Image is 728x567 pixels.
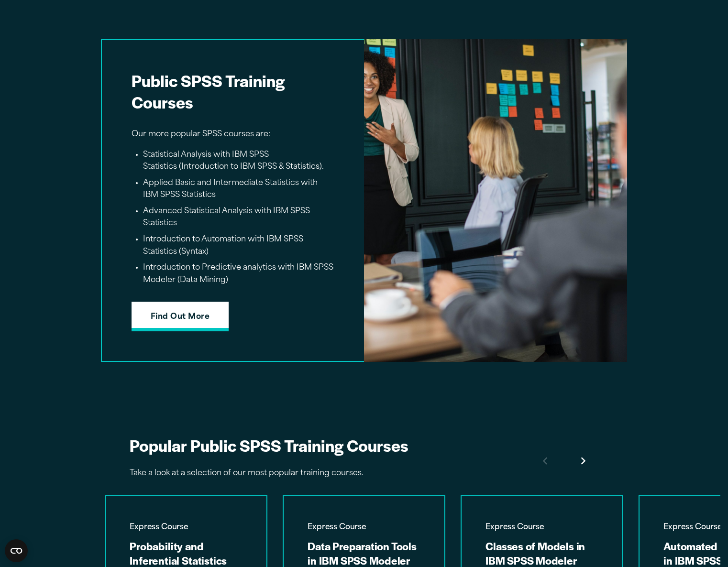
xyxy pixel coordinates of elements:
[143,149,333,174] li: Statistical Analysis with IBM SPSS Statistics (Introduction to IBM SPSS & Statistics).
[308,521,420,537] span: Express Course
[581,457,585,465] svg: Right pointing chevron
[364,39,627,362] img: Public & Professional
[143,206,333,230] li: Advanced Statistical Analysis with IBM SPSS Statistics
[143,234,333,258] li: Introduction to Automation with IBM SPSS Statistics (Syntax)
[143,262,333,286] li: Introduction to Predictive analytics with IBM SPSS Modeler (Data Mining)
[132,70,333,113] h2: Public SPSS Training Courses
[5,539,28,562] button: Open CMP widget
[486,521,598,537] span: Express Course
[143,177,333,202] li: Applied Basic and Intermediate Statistics with IBM SPSS Statistics
[132,302,229,331] a: Find Out More
[130,521,242,537] span: Express Course
[568,446,598,476] button: Move to next slide
[132,128,333,142] p: Our more popular SPSS courses are:
[130,467,464,480] p: Take a look at a selection of our most popular training courses.
[130,435,464,456] h2: Popular Public SPSS Training Courses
